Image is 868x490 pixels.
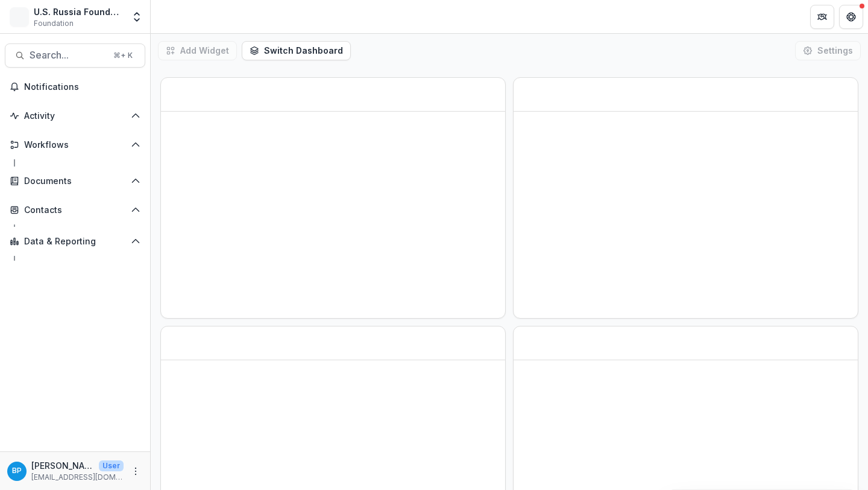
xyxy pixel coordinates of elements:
[242,41,351,60] button: Switch Dashboard
[12,467,22,475] div: Bennett P
[34,18,74,29] span: Foundation
[158,41,237,60] button: Add Widget
[5,135,145,154] button: Open Workflows
[128,464,143,479] button: More
[24,111,126,121] span: Activity
[24,237,126,247] span: Data & Reporting
[24,176,126,186] span: Documents
[156,8,207,25] nav: breadcrumb
[34,5,124,18] div: U.S. Russia Foundation
[839,5,863,29] button: Get Help
[5,232,145,251] button: Open Data & Reporting
[30,49,106,61] span: Search...
[24,140,126,150] span: Workflows
[31,472,124,483] p: [EMAIL_ADDRESS][DOMAIN_NAME]
[99,460,124,471] p: User
[31,459,94,472] p: [PERSON_NAME]
[795,41,861,60] button: Settings
[5,77,145,97] button: Notifications
[111,49,135,62] div: ⌘ + K
[5,200,145,220] button: Open Contacts
[5,43,145,68] button: Search...
[5,171,145,191] button: Open Documents
[810,5,834,29] button: Partners
[128,5,145,29] button: Open entity switcher
[5,106,145,126] button: Open Activity
[24,205,126,215] span: Contacts
[24,82,140,92] span: Notifications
